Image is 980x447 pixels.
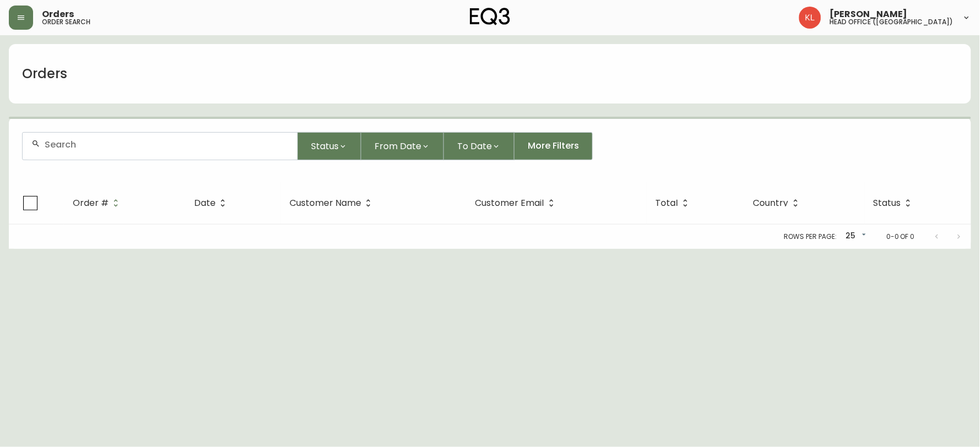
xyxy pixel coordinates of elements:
span: Country [753,200,789,206]
div: 25 [841,227,869,246]
span: Customer Name [290,198,376,208]
button: More Filters [515,132,593,160]
span: Date [194,200,216,206]
p: Rows per page: [784,232,837,242]
span: Status [311,139,339,153]
input: Search [45,139,288,150]
span: Date [194,198,230,208]
span: From Date [374,139,421,153]
span: To Date [457,139,492,153]
img: logo [470,8,511,25]
p: 0-0 of 0 [886,232,915,242]
span: Customer Email [475,198,559,208]
span: Total [656,198,693,208]
span: Total [656,200,678,206]
h5: head office ([GEOGRAPHIC_DATA]) [830,19,954,25]
span: Orders [42,10,74,19]
span: Country [753,198,803,208]
span: Customer Email [475,200,544,206]
img: 2c0c8aa7421344cf0398c7f872b772b5 [799,7,821,29]
span: Customer Name [290,200,361,206]
button: From Date [361,132,444,160]
h1: Orders [22,64,67,83]
span: [PERSON_NAME] [830,10,908,19]
span: Status [874,200,901,206]
h5: order search [42,19,90,25]
span: Order # [73,198,123,208]
button: Status [298,132,361,160]
button: To Date [444,132,515,160]
span: Status [874,198,915,208]
span: More Filters [528,140,579,152]
span: Order # [73,200,109,206]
